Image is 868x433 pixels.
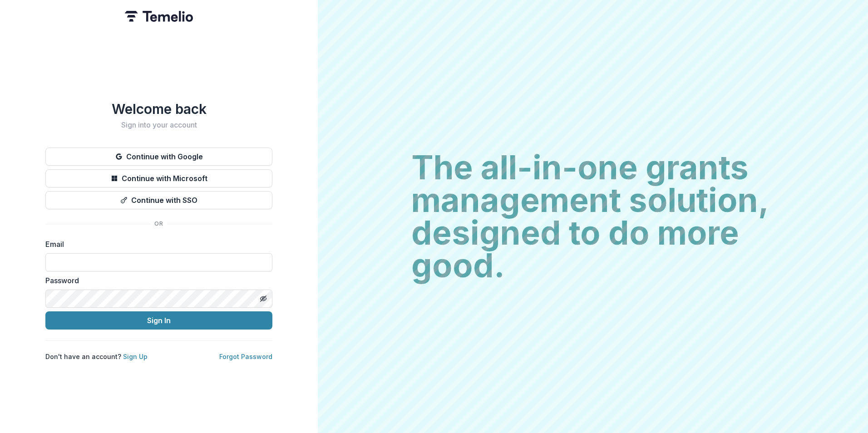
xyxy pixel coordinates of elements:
img: Temelio [125,11,193,22]
a: Forgot Password [219,353,272,360]
button: Continue with Microsoft [45,169,272,187]
h2: Sign into your account [45,121,272,129]
button: Sign In [45,311,272,330]
label: Password [45,275,267,286]
button: Continue with Google [45,148,272,166]
button: Continue with SSO [45,191,272,209]
label: Email [45,239,267,250]
button: Toggle password visibility [256,291,271,306]
a: Sign Up [123,353,148,360]
p: Don't have an account? [45,352,148,361]
h1: Welcome back [45,101,272,117]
